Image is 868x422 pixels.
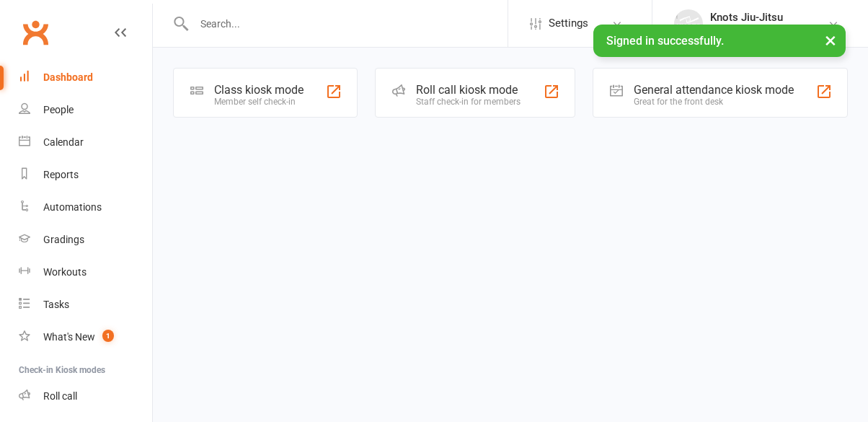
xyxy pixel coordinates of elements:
span: Signed in successfully. [606,34,724,48]
div: Knots Jiu-Jitsu [710,24,783,37]
div: Knots Jiu-Jitsu [710,11,783,24]
a: Automations [19,191,152,224]
div: Workouts [43,266,87,278]
div: Tasks [43,299,69,310]
div: Class kiosk mode [214,83,304,97]
a: What's New1 [19,321,152,353]
div: Calendar [43,136,84,148]
a: Workouts [19,256,152,289]
div: People [43,104,74,115]
a: Calendar [19,126,152,159]
div: What's New [43,331,95,343]
div: Reports [43,169,79,180]
div: Gradings [43,234,84,245]
div: Member self check-in [214,97,304,107]
a: People [19,94,152,126]
button: × [818,25,843,56]
div: Staff check-in for members [416,97,521,107]
img: thumb_image1637287962.png [674,9,703,38]
a: Roll call [19,380,152,413]
span: 1 [102,330,114,342]
span: Settings [549,7,588,40]
a: Clubworx [17,14,53,50]
a: Reports [19,159,152,191]
div: Great for the front desk [634,97,794,107]
div: Roll call [43,390,77,402]
div: Dashboard [43,71,93,83]
a: Gradings [19,224,152,256]
div: General attendance kiosk mode [634,83,794,97]
a: Dashboard [19,61,152,94]
div: Roll call kiosk mode [416,83,521,97]
a: Tasks [19,289,152,321]
input: Search... [190,14,508,34]
div: Automations [43,201,102,213]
